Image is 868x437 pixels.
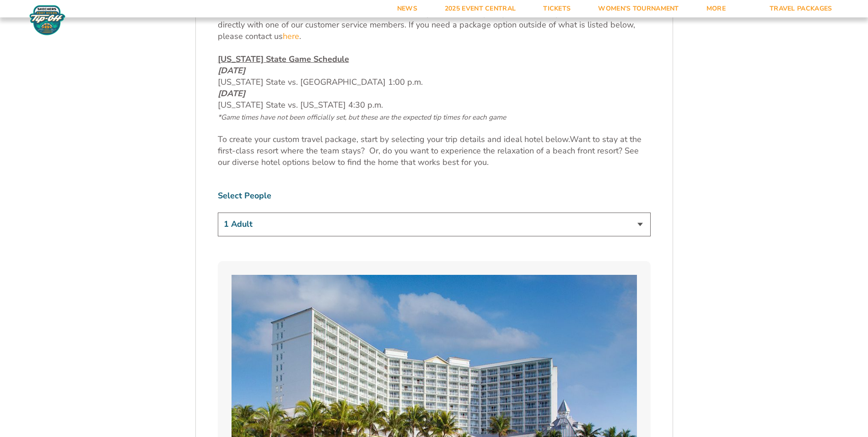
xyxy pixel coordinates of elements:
span: *Game times have not been officially set, but these are the expected tip times for each game [218,113,506,122]
span: . [299,31,301,42]
p: Want to stay at the first-class resort where the team stays? Or, do you want to experience the re... [218,134,651,169]
em: [DATE] [218,88,245,99]
img: Fort Myers Tip-Off [27,5,67,36]
span: [US_STATE] State vs. [GEOGRAPHIC_DATA] 1:00 p.m. [US_STATE] State vs. [US_STATE] 4:30 p.m. [218,65,506,122]
a: here [283,31,299,42]
em: [DATE] [218,65,245,76]
span: To create your custom travel package, start by selecting your trip details and ideal hotel below. [218,134,570,145]
label: Select People [218,190,651,202]
span: [US_STATE] State Game Schedule [218,54,349,65]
